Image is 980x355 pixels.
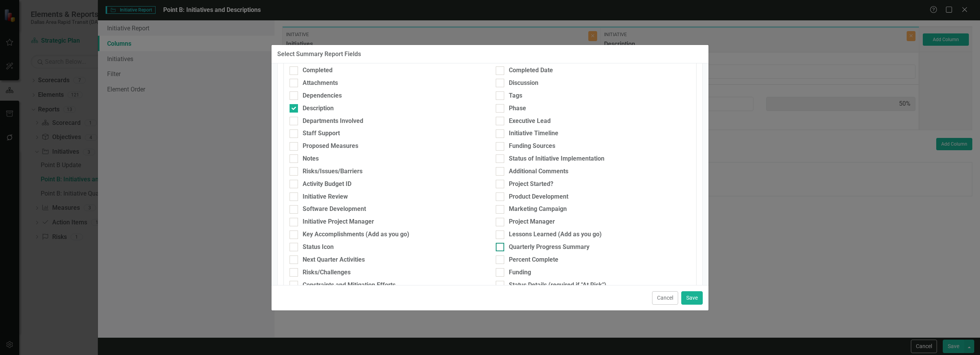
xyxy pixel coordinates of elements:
div: Lessons Learned (Add as you go) [509,230,602,239]
div: Status of Initiative Implementation [509,154,604,163]
div: Dependencies [303,91,342,100]
div: Departments Involved [303,117,363,126]
div: Software Development [303,205,366,214]
div: Description [303,104,334,113]
div: Constraints and Mitigation Efforts [303,281,396,290]
div: Funding Sources [509,142,555,151]
div: Project Started? [509,180,553,189]
div: Completed Date [509,66,553,75]
div: Staff Support [303,129,340,138]
div: Additional Comments [509,167,568,176]
div: Attachments [303,79,338,88]
div: Completed [303,66,333,75]
div: Initiative Review [303,192,348,201]
div: Notes [303,154,319,163]
div: Initiative Project Manager [303,217,374,226]
div: Tags [509,91,522,100]
div: Discussion [509,79,538,88]
div: Marketing Campaign [509,205,567,214]
div: Quarterly Progress Summary [509,243,589,252]
div: Risks/Issues/Barriers [303,167,363,176]
div: Risks/Challenges [303,268,351,277]
div: Activity Budget ID [303,180,351,189]
button: Save [681,291,703,305]
div: Status Icon [303,243,334,252]
div: Product Development [509,192,568,201]
button: Cancel [652,291,678,305]
div: Proposed Measures [303,142,358,151]
div: Percent Complete [509,255,558,264]
div: Phase [509,104,526,113]
div: Funding [509,268,531,277]
div: Project Manager [509,217,555,226]
div: Status Details (required if "At Risk") [509,281,606,290]
div: Select Summary Report Fields [277,51,361,58]
div: Next Quarter Activities [303,255,365,264]
div: Initiative Timeline [509,129,558,138]
div: Key Accomplishments (Add as you go) [303,230,409,239]
div: Executive Lead [509,117,551,126]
